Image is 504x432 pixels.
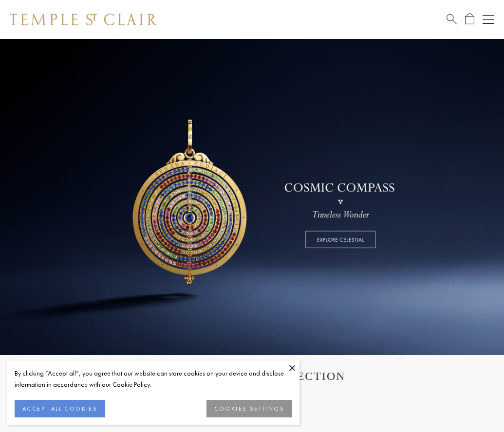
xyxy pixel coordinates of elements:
a: Open Shopping Bag [465,13,474,25]
button: ACCEPT ALL COOKIES [15,400,105,417]
img: Temple St. Clair [10,14,157,25]
button: COOKIES SETTINGS [206,400,292,417]
a: Search [447,13,457,25]
button: Open navigation [483,14,494,25]
div: By clicking “Accept all”, you agree that our website can store cookies on your device and disclos... [15,368,292,390]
